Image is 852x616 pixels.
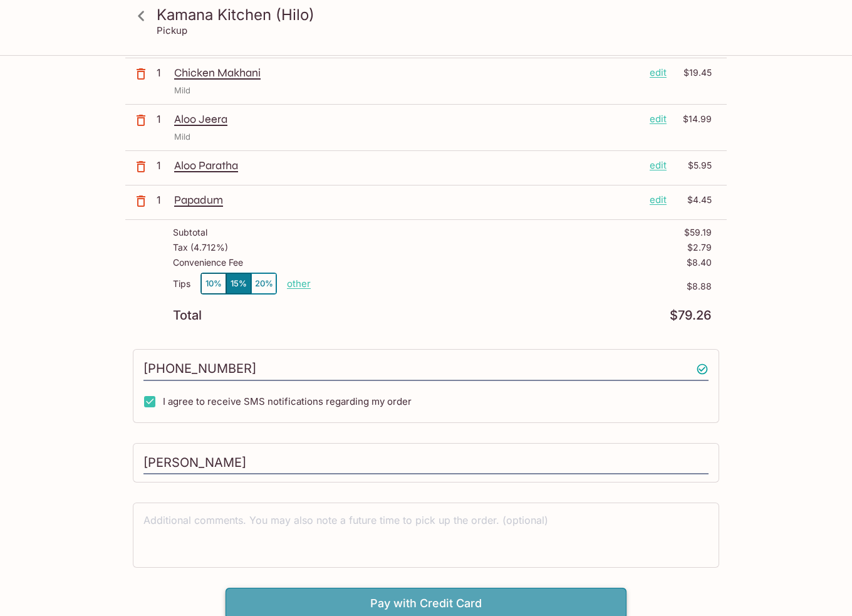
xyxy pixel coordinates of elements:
p: $14.99 [674,112,712,126]
input: Enter first and last name [143,451,709,475]
p: $59.19 [684,227,712,238]
p: edit [650,159,667,172]
p: $79.26 [670,310,712,321]
button: 20% [251,273,276,294]
span: I agree to receive SMS notifications regarding my order [163,395,412,407]
p: edit [650,66,667,80]
p: $5.95 [674,159,712,172]
p: Pickup [157,24,187,36]
p: Aloo Paratha [174,159,640,172]
p: Tax ( 4.712% ) [173,243,228,253]
p: Tips [173,279,190,289]
p: Aloo Jeera [174,112,640,126]
input: Enter phone number [143,357,709,381]
p: Mild [174,85,190,97]
p: Mild [174,131,190,143]
button: 15% [226,273,251,294]
button: other [287,278,311,290]
p: $2.79 [687,243,712,253]
p: Chicken Makhani [174,66,640,80]
p: edit [650,112,667,126]
button: 10% [201,273,226,294]
p: 1 [157,193,169,207]
p: Papadum [174,193,640,207]
p: $19.45 [674,66,712,80]
p: $8.88 [311,281,712,291]
p: edit [650,193,667,207]
p: 1 [157,159,169,172]
p: 1 [157,112,169,126]
p: Convenience Fee [173,258,243,268]
p: $4.45 [674,193,712,207]
p: 1 [157,66,169,80]
h3: Kamana Kitchen (Hilo) [157,5,717,24]
p: $8.40 [687,258,712,268]
p: Subtotal [173,227,207,238]
p: Total [173,310,202,321]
